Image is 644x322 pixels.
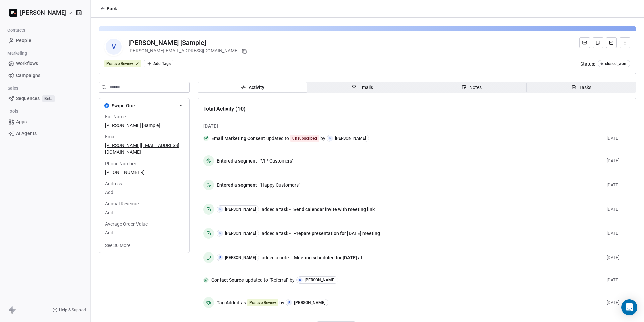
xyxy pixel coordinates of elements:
[16,95,40,102] span: Sequences
[16,60,38,67] span: Workflows
[5,128,85,139] a: AI Agents
[299,277,301,283] div: R
[305,278,335,282] div: [PERSON_NAME]
[351,84,373,91] div: Emails
[99,98,189,113] button: Swipe OneSwipe One
[607,136,630,141] span: [DATE]
[105,189,183,196] span: Add
[293,229,380,237] a: Prepare presentation for [DATE] meeting
[607,277,630,283] span: [DATE]
[241,299,246,306] span: as
[104,113,127,120] span: Full Name
[104,133,118,140] span: Email
[607,182,630,188] span: [DATE]
[288,300,290,305] div: R
[52,307,86,313] a: Help & Support
[225,207,256,212] div: [PERSON_NAME]
[96,3,121,15] button: Back
[104,180,123,187] span: Address
[320,135,325,142] span: by
[245,277,268,283] span: updated to
[219,255,221,260] div: R
[329,136,331,141] div: R
[607,158,630,164] span: [DATE]
[4,25,28,35] span: Contacts
[211,135,265,142] span: Email Marketing Consent
[269,277,288,283] span: "Referral"
[5,70,85,81] a: Campaigns
[5,35,85,46] a: People
[104,200,140,207] span: Annual Revenue
[607,255,630,260] span: [DATE]
[8,7,71,18] button: [PERSON_NAME]
[106,39,122,55] span: V
[144,60,173,67] button: Add Tags
[4,48,30,58] span: Marketing
[128,47,248,55] div: [PERSON_NAME][EMAIL_ADDRESS][DOMAIN_NAME]
[262,254,291,261] span: added a note -
[294,300,325,305] div: [PERSON_NAME]
[16,118,27,125] span: Apps
[16,72,40,79] span: Campaigns
[290,277,295,283] span: by
[217,157,257,164] span: Entered a segment
[105,169,183,176] span: [PHONE_NUMBER]
[225,255,256,260] div: [PERSON_NAME]
[294,254,366,262] a: Meeting scheduled for [DATE] at...
[293,231,380,236] span: Prepare presentation for [DATE] meeting
[5,58,85,69] a: Workflows
[104,103,109,108] img: Swipe One
[9,9,17,17] img: re-avatar-logo-dark.png
[99,113,189,253] div: Swipe OneSwipe One
[211,277,244,283] span: Contact Source
[16,130,37,137] span: AI Agents
[128,38,248,47] div: [PERSON_NAME] [Sample]
[279,299,284,306] span: by
[42,95,55,102] span: Beta
[249,300,276,306] div: Postive Review
[112,102,135,109] span: Swipe One
[217,299,239,306] span: Tag Added
[260,157,293,164] span: "VIP Customers"
[461,84,482,91] div: Notes
[607,206,630,212] span: [DATE]
[580,61,595,67] span: Status:
[101,239,135,251] button: See 30 More
[621,299,637,315] div: Open Intercom Messenger
[5,93,85,104] a: SequencesBeta
[571,84,591,91] div: Tasks
[105,122,183,129] span: [PERSON_NAME] [Sample]
[203,123,218,129] span: [DATE]
[262,206,291,213] span: added a task -
[106,61,133,67] div: Postive Review
[105,209,183,216] span: Add
[5,106,21,117] span: Tools
[607,231,630,236] span: [DATE]
[260,182,300,188] span: "Happy Customers"
[605,61,626,66] div: closed_won
[104,160,138,167] span: Phone Number
[219,231,221,236] div: R
[104,221,149,227] span: Average Order Value
[5,116,85,127] a: Apps
[294,255,366,260] span: Meeting scheduled for [DATE] at...
[266,135,289,142] span: updated to
[292,135,317,142] div: unsubscribed
[262,230,291,237] span: added a task -
[203,106,246,112] span: Total Activity (10)
[219,206,221,212] div: R
[335,136,366,141] div: [PERSON_NAME]
[293,205,375,213] a: Send calendar invite with meeting link
[5,83,21,93] span: Sales
[217,182,257,188] span: Entered a segment
[607,300,630,305] span: [DATE]
[293,206,375,212] span: Send calendar invite with meeting link
[59,307,86,313] span: Help & Support
[105,229,183,236] span: Add
[107,5,117,12] span: Back
[225,231,256,236] div: [PERSON_NAME]
[105,142,183,155] span: [PERSON_NAME][EMAIL_ADDRESS][DOMAIN_NAME]
[16,37,31,44] span: People
[240,84,264,91] div: Activity
[20,8,66,17] span: [PERSON_NAME]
